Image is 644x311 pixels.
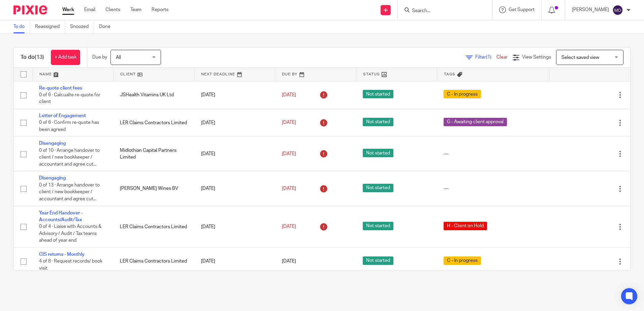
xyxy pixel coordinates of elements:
[194,247,275,275] td: [DATE]
[39,252,85,257] a: CIS returns - Monthly
[130,6,141,13] a: Team
[62,6,74,13] a: Work
[39,259,102,271] span: 4 of 8 · Request records/ book visit
[99,20,116,33] a: Done
[113,247,194,275] td: LER Claims Contractors Limited
[444,150,542,157] div: ---
[39,86,82,91] a: Re-quote client fees
[13,20,30,33] a: To do
[21,54,44,61] h1: To do
[92,54,107,61] p: Due by
[13,5,47,14] img: Pixie
[113,206,194,247] td: LER Claims Contractors Limited
[282,259,296,264] span: [DATE]
[152,6,168,13] a: Reports
[113,171,194,206] td: [PERSON_NAME] Wines BV
[39,183,100,201] span: 0 of 13 · Arrange handover to client / new bookkeeper / accountant and agree cut...
[282,93,296,97] span: [DATE]
[282,224,296,229] span: [DATE]
[509,7,535,12] span: Get Support
[522,55,551,60] span: View Settings
[282,186,296,191] span: [DATE]
[35,55,44,60] span: (13)
[113,137,194,171] td: Midlothian Capital Partners Limited
[105,6,120,13] a: Clients
[39,93,100,104] span: 0 of 6 · Calcualte re-quote for client
[39,141,66,146] a: Disengaging
[39,120,99,132] span: 0 of 6 · Confirm re-quote has been agreed
[194,81,275,109] td: [DATE]
[444,185,542,192] div: ---
[363,184,393,192] span: Not started
[363,149,393,157] span: Not started
[39,176,66,180] a: Disengaging
[35,20,65,33] a: Reassigned
[444,256,481,265] span: C - In progress
[561,55,599,60] span: Select saved view
[39,148,100,167] span: 0 of 10 · Arrange handover to client / new bookkeeper / accountant and agree cut...
[475,55,496,60] span: Filter
[612,5,623,15] img: svg%3E
[444,118,507,126] span: G - Awaiting client approval
[486,55,491,60] span: (1)
[363,90,393,98] span: Not started
[116,55,121,60] span: All
[282,151,296,156] span: [DATE]
[444,222,487,230] span: H - Client on Hold
[363,118,393,126] span: Not started
[282,120,296,125] span: [DATE]
[572,6,609,13] p: [PERSON_NAME]
[363,256,393,265] span: Not started
[496,55,508,60] a: Clear
[194,206,275,247] td: [DATE]
[363,222,393,230] span: Not started
[70,20,94,33] a: Snoozed
[194,171,275,206] td: [DATE]
[194,109,275,136] td: [DATE]
[113,109,194,136] td: LER Claims Contractors Limited
[411,8,472,14] input: Search
[113,81,194,109] td: JSHealth Vitamins UK Ltd
[444,90,481,98] span: C - In progress
[194,137,275,171] td: [DATE]
[39,211,83,222] a: Year End Handover - Accounts/Audit/Tax
[51,50,80,65] a: + Add task
[39,224,101,243] span: 0 of 4 · Liaise with Accounts & Advisory / Audit / Tax teams ahead of year end
[444,72,455,76] span: Tags
[39,113,86,118] a: Letter of Engagement
[84,6,95,13] a: Email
